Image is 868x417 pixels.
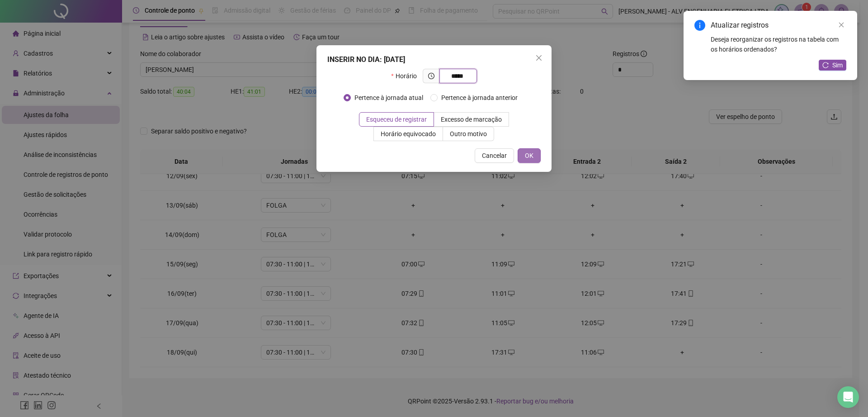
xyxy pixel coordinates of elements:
span: close [535,54,542,62]
span: Esqueceu de registrar [366,116,427,123]
div: Open Intercom Messenger [837,386,859,408]
div: Atualizar registros [711,20,846,31]
div: INSERIR NO DIA : [DATE] [327,54,541,65]
span: info-circle [694,20,705,31]
span: close [838,22,844,28]
span: Sim [832,60,843,70]
button: Sim [819,60,846,71]
span: reload [822,62,829,68]
label: Horário [391,69,422,83]
span: Pertence à jornada anterior [438,93,521,103]
span: Pertence à jornada atual [351,93,427,103]
span: clock-circle [428,73,434,79]
button: Close [532,51,546,65]
span: Excesso de marcação [441,116,502,123]
span: Outro motivo [450,130,487,137]
span: Cancelar [482,151,507,161]
div: Deseja reorganizar os registros na tabela com os horários ordenados? [711,34,846,54]
span: Horário equivocado [381,130,436,137]
button: Cancelar [475,148,514,163]
span: OK [525,151,533,161]
a: Close [836,20,846,30]
button: OK [518,148,541,163]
